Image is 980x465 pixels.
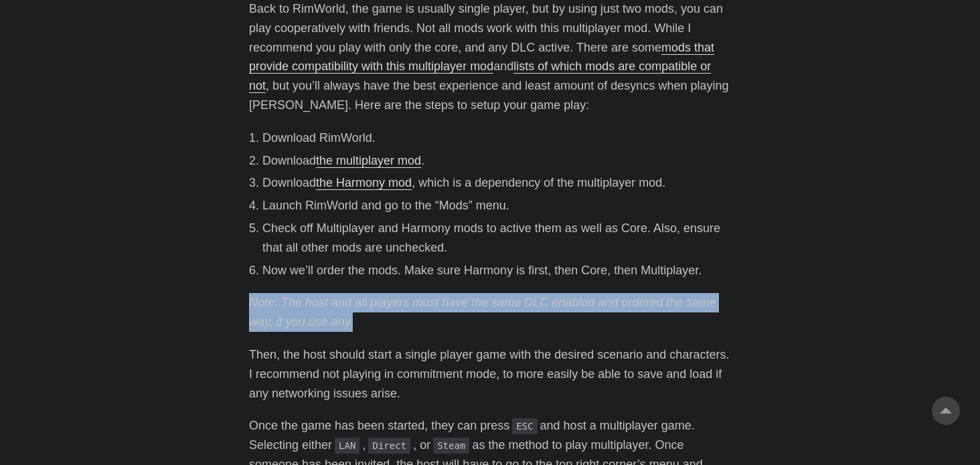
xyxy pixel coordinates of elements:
p: Then, the host should start a single player game with the desired scenario and characters. I reco... [249,345,731,403]
li: Launch RimWorld and go to the “Mods” menu. [262,196,731,215]
li: Download RimWorld. [262,128,731,148]
code: Direct [368,438,410,454]
code: Steam [433,438,469,454]
a: the multiplayer mod [316,154,421,167]
em: Note: The host and all players must have the same DLC enabled and ordered the same way, if you us... [249,296,716,329]
li: Now we’ll order the mods. Make sure Harmony is first, then Core, then Multiplayer. [262,261,731,280]
li: Check off Multiplayer and Harmony mods to active them as well as Core. Also, ensure that all othe... [262,219,731,258]
li: Download , which is a dependency of the multiplayer mod. [262,173,731,193]
code: ESC [512,418,537,434]
a: go to top [932,397,960,425]
code: LAN [335,438,359,454]
li: Download . [262,151,731,171]
a: the Harmony mod [316,176,412,189]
